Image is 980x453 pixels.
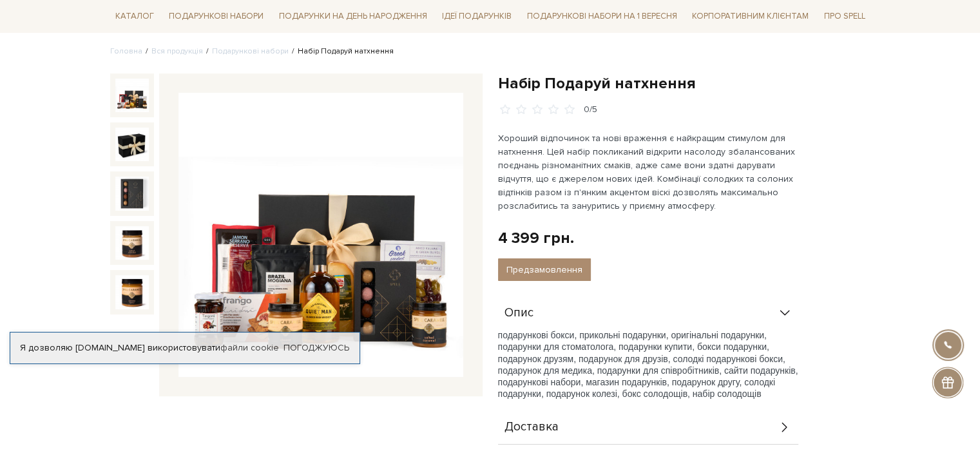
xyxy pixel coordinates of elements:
a: Подарункові набори [212,46,289,56]
img: Набір Подаруй натхнення [115,79,149,112]
a: Про Spell [819,6,870,26]
span: Доставка [504,421,559,433]
div: 4 399 грн. [498,228,574,248]
a: Подарункові набори на 1 Вересня [522,5,682,27]
li: Набір Подаруй натхнення [289,46,394,57]
a: Подарунки на День народження [274,6,432,26]
a: Ідеї подарунків [437,6,517,26]
img: Набір Подаруй натхнення [115,128,149,161]
img: Набір Подаруй натхнення [115,275,149,309]
a: файли cookie [220,342,279,353]
span: Опис [504,307,533,319]
span: подарункові бокси, прикольні подарунки, оригінальні подарунки, подарунки для стоматолога, подарун... [498,330,798,399]
a: Подарункові набори [164,6,269,26]
a: Головна [110,46,142,56]
p: Хороший відпочинок та нові враження є найкращим стимулом для натхнення. Цей набір покликаний відк... [498,131,800,213]
div: 0/5 [584,104,597,116]
img: Набір Подаруй натхнення [115,177,149,210]
img: Набір Подаруй натхнення [178,93,463,378]
div: Я дозволяю [DOMAIN_NAME] використовувати [10,342,360,354]
a: Вся продукція [151,46,203,56]
a: Корпоративним клієнтам [687,5,814,27]
button: Предзамовлення [498,258,591,281]
a: Каталог [110,6,159,26]
img: Набір Подаруй натхнення [115,226,149,260]
h1: Набір Подаруй натхнення [498,73,870,93]
a: Погоджуюсь [283,342,349,354]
